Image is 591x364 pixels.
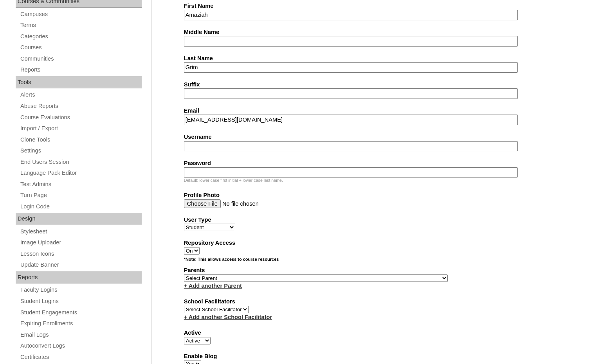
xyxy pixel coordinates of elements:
[20,168,142,178] a: Language Pack Editor
[184,107,555,115] label: Email
[184,298,555,306] label: School Facilitators
[20,43,142,52] a: Courses
[20,179,142,189] a: Test Admins
[184,159,555,167] label: Password
[184,283,242,289] a: + Add another Parent
[20,202,142,212] a: Login Code
[184,2,555,10] label: First Name
[184,54,555,63] label: Last Name
[20,65,142,75] a: Reports
[20,146,142,156] a: Settings
[184,133,555,141] label: Username
[20,249,142,259] a: Lesson Icons
[20,352,142,362] a: Certificates
[20,296,142,306] a: Student Logins
[20,54,142,64] a: Communities
[184,352,555,360] label: Enable Blog
[20,124,142,133] a: Import / Export
[20,238,142,247] a: Image Uploader
[20,32,142,41] a: Categories
[20,190,142,200] a: Turn Page
[184,28,555,36] label: Middle Name
[20,9,142,19] a: Campuses
[20,319,142,328] a: Expiring Enrollments
[20,341,142,351] a: Autoconvert Logs
[16,76,142,89] div: Tools
[184,191,555,199] label: Profile Photo
[16,213,142,225] div: Design
[16,271,142,284] div: Reports
[20,285,142,295] a: Faculty Logins
[184,216,555,224] label: User Type
[20,330,142,340] a: Email Logs
[20,135,142,145] a: Clone Tools
[184,256,555,266] div: *Note: This allows access to course resources
[20,260,142,270] a: Update Banner
[20,113,142,122] a: Course Evaluations
[20,157,142,167] a: End Users Session
[184,329,555,337] label: Active
[184,314,272,320] a: + Add another School Facilitator
[20,101,142,111] a: Abuse Reports
[184,266,555,274] label: Parents
[184,239,555,247] label: Repository Access
[20,227,142,237] a: Stylesheet
[20,90,142,100] a: Alerts
[184,178,555,183] div: Default: lower case first initial + lower case last name.
[20,308,142,317] a: Student Engagements
[184,81,555,89] label: Suffix
[20,20,142,30] a: Terms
